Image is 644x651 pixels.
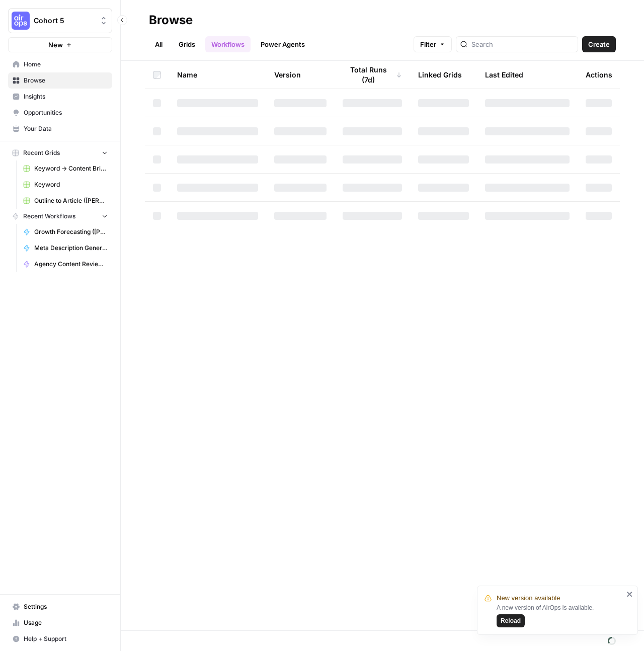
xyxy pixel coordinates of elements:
a: Keyword -> Content Brief -> Article ([PERSON_NAME]) [19,160,112,177]
span: Settings [24,602,108,611]
div: Name [177,61,258,89]
span: Agency Content Review 1 ([PERSON_NAME]) [34,260,108,269]
input: Search [471,39,574,49]
button: Reload [497,614,525,627]
span: Keyword -> Content Brief -> Article ([PERSON_NAME]) [34,164,108,173]
span: Your Data [24,124,108,133]
a: Browse [8,72,112,89]
span: Home [24,60,108,69]
span: Usage [24,618,108,627]
div: Linked Grids [418,61,462,89]
span: Meta Description Generator ([PERSON_NAME]) [34,243,108,253]
a: Insights [8,89,112,105]
a: Your Data [8,121,112,137]
button: Recent Grids [8,145,112,160]
span: Recent Grids [23,148,60,157]
a: Opportunities [8,105,112,121]
span: Insights [24,92,108,101]
a: All [149,36,169,52]
a: Grids [173,36,201,52]
button: close [626,590,633,598]
a: Home [8,56,112,72]
img: Cohort 5 Logo [12,12,30,30]
div: Browse [149,12,193,28]
a: Workflows [205,36,251,52]
span: Growth Forecasting ([PERSON_NAME]) [34,227,108,236]
span: Cohort 5 [34,16,95,26]
span: Browse [24,76,108,85]
span: Keyword [34,180,108,189]
button: Help + Support [8,631,112,647]
a: Power Agents [255,36,311,52]
a: Meta Description Generator ([PERSON_NAME]) [19,240,112,256]
button: Recent Workflows [8,209,112,224]
a: Agency Content Review 1 ([PERSON_NAME]) [19,256,112,272]
div: Last Edited [485,61,523,89]
div: Actions [586,61,612,89]
div: A new version of AirOps is available. [497,603,623,627]
button: Filter [414,36,452,52]
span: Recent Workflows [23,212,75,221]
button: Workspace: Cohort 5 [8,8,112,33]
a: Outline to Article ([PERSON_NAME]) [19,193,112,209]
span: Filter [420,39,436,49]
span: Help + Support [24,634,108,643]
span: Outline to Article ([PERSON_NAME]) [34,196,108,205]
span: Reload [501,616,521,625]
a: Growth Forecasting ([PERSON_NAME]) [19,224,112,240]
span: New version available [497,593,560,603]
button: Create [582,36,616,52]
a: Keyword [19,177,112,193]
span: New [48,40,63,50]
a: Settings [8,599,112,615]
button: New [8,37,112,52]
a: Usage [8,615,112,631]
div: Total Runs (7d) [343,61,402,89]
div: Version [274,61,301,89]
span: Opportunities [24,108,108,117]
span: Create [588,39,610,49]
